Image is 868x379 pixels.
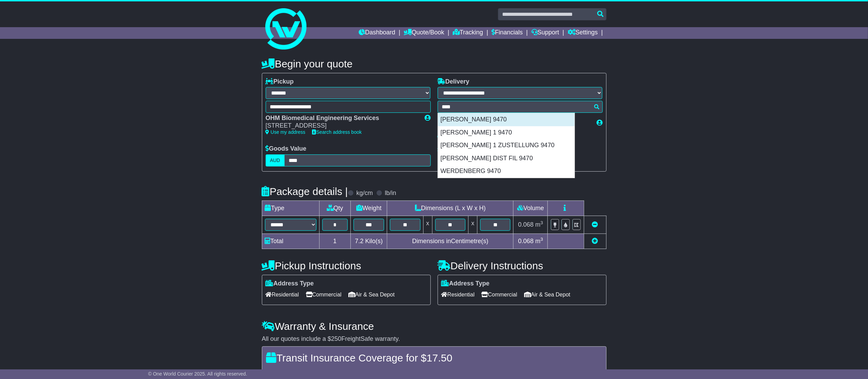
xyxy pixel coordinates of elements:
[491,27,523,39] a: Financials
[453,27,483,39] a: Tracking
[319,201,351,216] td: Qty
[438,101,603,113] typeahead: Please provide city
[468,216,477,234] td: x
[262,201,319,216] td: Type
[518,221,534,228] span: 0.068
[266,280,314,288] label: Address Type
[513,201,548,216] td: Volume
[262,260,431,271] h4: Pickup Instructions
[441,289,475,300] span: Residential
[351,201,387,216] td: Weight
[266,129,305,135] a: Use my address
[266,154,285,166] label: AUD
[541,220,543,225] sup: 3
[266,289,299,300] span: Residential
[568,27,598,39] a: Settings
[531,27,559,39] a: Support
[427,352,452,364] span: 17.50
[438,113,575,126] div: [PERSON_NAME] 9470
[438,78,470,86] label: Delivery
[348,289,395,300] span: Air & Sea Depot
[262,58,606,69] h4: Begin your quote
[148,371,247,377] span: © One World Courier 2025. All rights reserved.
[438,139,575,152] div: [PERSON_NAME] 1 ZUSTELLUNG 9470
[482,289,517,300] span: Commercial
[404,27,444,39] a: Quote/Book
[355,238,363,245] span: 7.2
[266,78,294,86] label: Pickup
[438,126,575,139] div: [PERSON_NAME] 1 9470
[438,152,575,165] div: [PERSON_NAME] DIST FIL 9470
[319,234,351,249] td: 1
[385,189,396,197] label: lb/in
[306,289,342,300] span: Commercial
[438,260,606,271] h4: Delivery Instructions
[423,216,432,234] td: x
[266,122,418,130] div: [STREET_ADDRESS]
[266,115,418,122] div: OHM Biomedical Engineering Services
[387,234,513,249] td: Dimensions in Centimetre(s)
[312,129,362,135] a: Search address book
[541,237,543,242] sup: 3
[262,186,348,197] h4: Package details |
[266,145,306,153] label: Goods Value
[535,221,543,228] span: m
[262,321,606,332] h4: Warranty & Insurance
[592,238,598,245] a: Add new item
[266,352,602,364] h4: Transit Insurance Coverage for $
[331,335,342,342] span: 250
[524,289,570,300] span: Air & Sea Depot
[262,335,606,343] div: All our quotes include a $ FreightSafe warranty.
[387,201,513,216] td: Dimensions (L x W x H)
[535,238,543,245] span: m
[441,280,490,288] label: Address Type
[262,234,319,249] td: Total
[356,189,373,197] label: kg/cm
[592,221,598,228] a: Remove this item
[351,234,387,249] td: Kilo(s)
[518,238,534,245] span: 0.068
[438,165,575,178] div: WERDENBERG 9470
[359,27,395,39] a: Dashboard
